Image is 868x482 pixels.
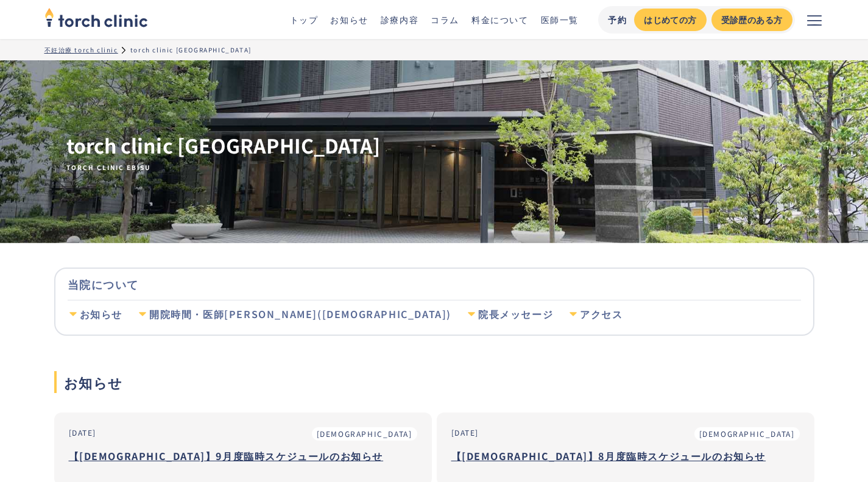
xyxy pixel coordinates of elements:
[44,45,118,54] a: 不妊治療 torch clinic
[317,428,412,439] div: [DEMOGRAPHIC_DATA]
[451,447,800,465] h3: 【[DEMOGRAPHIC_DATA]】8月度臨時スケジュールのお知らせ
[130,45,252,54] div: torch clinic [GEOGRAPHIC_DATA]
[69,427,97,438] div: [DATE]
[80,308,122,321] div: お知らせ
[330,13,368,26] a: お知らせ
[54,371,814,393] h2: お知らせ
[451,427,479,438] div: [DATE]
[466,300,553,328] a: 院長メッセージ
[381,13,418,26] a: 診療内容
[66,132,381,172] h1: torch clinic [GEOGRAPHIC_DATA]
[644,13,696,26] div: はじめての方
[69,447,417,465] h3: 【[DEMOGRAPHIC_DATA]】9月度臨時スケジュールのお知らせ
[568,300,623,328] a: アクセス
[634,9,706,31] a: はじめての方
[149,308,451,321] div: 開院時間・医師[PERSON_NAME]([DEMOGRAPHIC_DATA])
[721,13,783,26] div: 受診歴のある方
[44,4,148,30] img: torch clinic
[68,300,122,328] a: お知らせ
[711,9,792,31] a: 受診歴のある方
[699,428,795,439] div: [DEMOGRAPHIC_DATA]
[478,308,553,321] div: 院長メッセージ
[44,9,148,30] a: home
[431,13,459,26] a: コラム
[580,308,623,321] div: アクセス
[541,13,579,26] a: 医師一覧
[68,269,801,300] div: 当院について
[290,13,319,26] a: トップ
[137,300,451,328] a: 開院時間・医師[PERSON_NAME]([DEMOGRAPHIC_DATA])
[471,13,529,26] a: 料金について
[66,163,381,172] span: TORCH CLINIC EBISU
[608,13,627,26] div: 予約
